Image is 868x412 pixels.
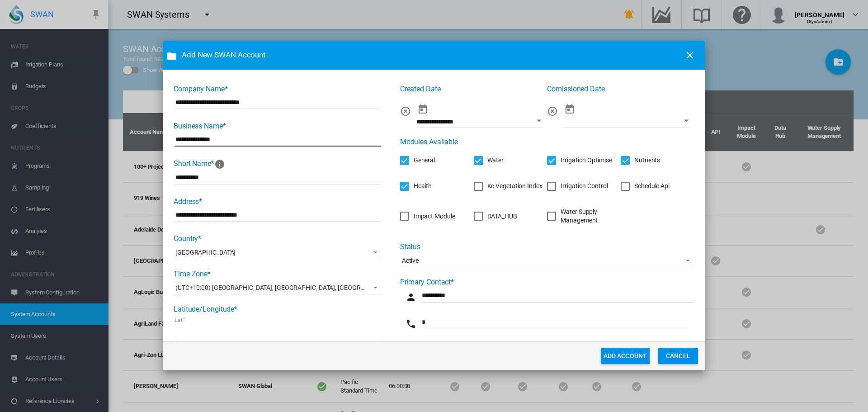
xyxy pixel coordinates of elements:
div: Active [402,257,419,264]
md-icon: icon-close [684,50,695,61]
label: Country* [174,234,201,243]
md-icon: icon-folder [166,51,177,62]
span: Add New SWAN Account [182,50,678,61]
md-checkbox: Nutrients [621,156,660,165]
label: Time Zone* [174,270,211,278]
button: Open calendar [678,113,694,129]
label: Short Name* [174,159,225,168]
md-icon: icon-phone [406,318,416,329]
md-checkbox: Irrigation Control [547,182,608,191]
label: Address* [174,197,202,206]
md-checkbox: Impact Module [400,212,455,221]
button: icon-close [681,46,699,64]
label: Status [400,242,420,251]
button: CANCEL [658,348,698,364]
label: Modules Avaliable [400,137,458,146]
i: Clear comissioned date [547,106,558,117]
md-checkbox: Water Supply Management [547,208,621,225]
label: Latitude/Longitude* [174,305,237,313]
div: (UTC+10:00) [GEOGRAPHIC_DATA], [GEOGRAPHIC_DATA], [GEOGRAPHIC_DATA] [175,284,398,291]
div: Schedule Api [634,182,670,191]
label: Primary Contact* [400,278,454,286]
div: [GEOGRAPHIC_DATA] [175,249,236,256]
label: Company Name* [174,85,228,93]
label: Comissioned Date [547,85,604,93]
button: md-calendar [561,100,579,118]
md-dialog: Company Name* ... [163,41,705,370]
md-checkbox: DATA_HUB [474,212,517,221]
md-checkbox: General [400,156,435,165]
div: Irrigation Control [561,182,608,191]
button: ADD ACCOUNT [601,348,650,364]
div: Irrigation Optimise [561,156,612,165]
div: Health [414,182,432,191]
button: Open calendar [531,113,547,129]
div: Water Supply Management [561,208,621,225]
md-checkbox: Health [400,182,432,191]
button: md-calendar [414,100,432,118]
div: Nutrients [634,156,660,165]
label: Business Name* [174,122,226,130]
label: Created Date [400,85,441,93]
md-checkbox: Kc Vegetation Index [474,182,542,191]
i: Clear created date [400,106,411,117]
div: DATA_HUB [487,212,517,221]
md-checkbox: Schedule Api [621,182,670,191]
md-checkbox: Water [474,156,504,165]
div: Water [487,156,504,165]
div: Impact Module [414,212,455,221]
div: Kc Vegetation Index [487,182,542,191]
md-checkbox: Irrigation Optimise [547,156,612,165]
div: General [414,156,435,165]
md-icon: icon-account [406,292,416,303]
